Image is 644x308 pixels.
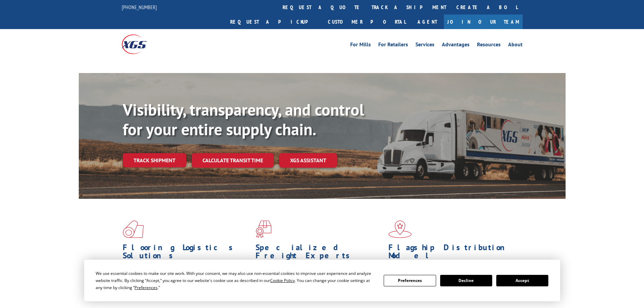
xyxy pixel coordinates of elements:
[388,243,516,263] h1: Flagship Distribution Model
[225,15,323,29] a: Request a pickup
[84,260,560,301] div: Cookie Consent Prompt
[323,15,411,29] a: Customer Portal
[123,220,144,238] img: xgs-icon-total-supply-chain-intelligence-red
[135,285,158,290] span: Preferences
[388,220,412,238] img: xgs-icon-flagship-distribution-model-red
[442,42,470,49] a: Advantages
[415,42,434,49] a: Services
[123,153,186,167] a: Track shipment
[384,275,436,286] button: Preferences
[123,243,251,263] h1: Flooring Logistics Solutions
[350,42,371,49] a: For Mills
[508,42,523,49] a: About
[496,275,548,286] button: Accept
[378,42,408,49] a: For Retailers
[411,15,444,29] a: Agent
[123,99,364,140] b: Visibility, transparency, and control for your entire supply chain.
[279,153,337,168] a: XGS ASSISTANT
[192,153,274,168] a: Calculate transit time
[444,15,523,29] a: Join Our Team
[256,220,271,238] img: xgs-icon-focused-on-flooring-red
[477,42,501,49] a: Resources
[270,278,295,283] span: Cookie Policy
[122,4,157,10] a: [PHONE_NUMBER]
[96,270,376,291] div: We use essential cookies to make our site work. With your consent, we may also use non-essential ...
[256,243,383,263] h1: Specialized Freight Experts
[440,275,492,286] button: Decline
